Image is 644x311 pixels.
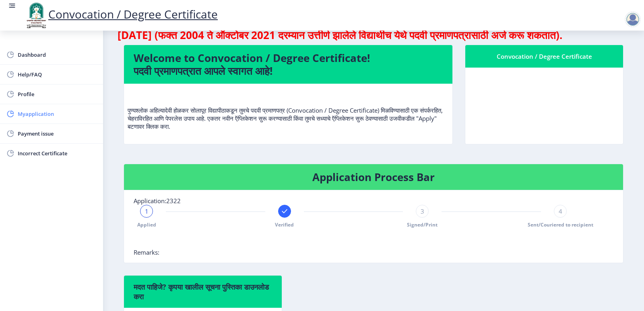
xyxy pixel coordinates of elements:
[134,197,181,205] span: Application:2322
[134,171,613,183] h4: Application Process Bar
[134,248,159,256] span: Remarks:
[145,207,149,215] span: 1
[134,282,272,301] h6: मदत पाहिजे? कृपया खालील सूचना पुस्तिका डाउनलोड करा
[275,221,294,228] span: Verified
[18,129,97,138] span: Payment issue
[128,90,449,130] p: पुण्यश्लोक अहिल्यादेवी होळकर सोलापूर विद्यापीठाकडून तुमचे पदवी प्रमाणपत्र (Convocation / Degree C...
[24,2,48,29] img: logo
[475,51,613,61] div: Convocation / Degree Certificate
[559,207,562,215] span: 4
[421,207,424,215] span: 3
[24,6,218,22] a: Convocation / Degree Certificate
[18,109,97,119] span: Myapplication
[134,51,443,77] h4: Welcome to Convocation / Degree Certificate! पदवी प्रमाणपत्रात आपले स्वागत आहे!
[18,89,97,99] span: Profile
[118,16,630,41] h4: Students can apply here for Convocation/Degree Certificate if they Pass Out between 2004 To [DATE...
[18,50,97,60] span: Dashboard
[407,221,438,228] span: Signed/Print
[528,221,593,228] span: Sent/Couriered to recipient
[18,70,97,79] span: Help/FAQ
[137,221,156,228] span: Applied
[18,148,97,158] span: Incorrect Certificate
